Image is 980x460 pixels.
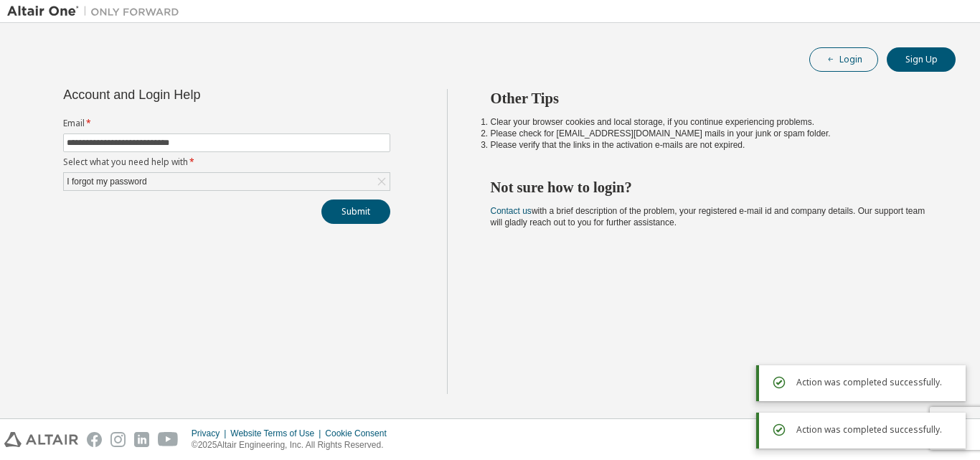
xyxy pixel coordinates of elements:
[158,432,179,447] img: youtube.svg
[491,89,930,108] h2: Other Tips
[491,128,930,139] li: Please check for [EMAIL_ADDRESS][DOMAIN_NAME] mails in your junk or spam folder.
[491,206,925,227] span: with a brief description of the problem, your registered e-mail id and company details. Our suppo...
[64,173,390,190] div: I forgot my password
[65,174,149,189] div: I forgot my password
[491,206,532,216] a: Contact us
[796,424,942,436] span: Action was completed successfully.
[192,428,230,439] div: Privacy
[87,432,102,447] img: facebook.svg
[230,428,325,439] div: Website Terms of Use
[7,4,187,19] img: Altair One
[134,432,149,447] img: linkedin.svg
[63,156,390,168] label: Select what you need help with
[325,428,395,439] div: Cookie Consent
[321,200,390,224] button: Submit
[491,178,930,197] h2: Not sure how to login?
[63,89,325,100] div: Account and Login Help
[887,47,956,72] button: Sign Up
[809,47,878,72] button: Login
[63,118,390,129] label: Email
[192,439,395,451] p: © 2025 Altair Engineering, Inc. All Rights Reserved.
[491,116,930,128] li: Clear your browser cookies and local storage, if you continue experiencing problems.
[110,432,126,447] img: instagram.svg
[4,432,78,447] img: altair_logo.svg
[491,139,930,151] li: Please verify that the links in the activation e-mails are not expired.
[796,377,942,388] span: Action was completed successfully.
